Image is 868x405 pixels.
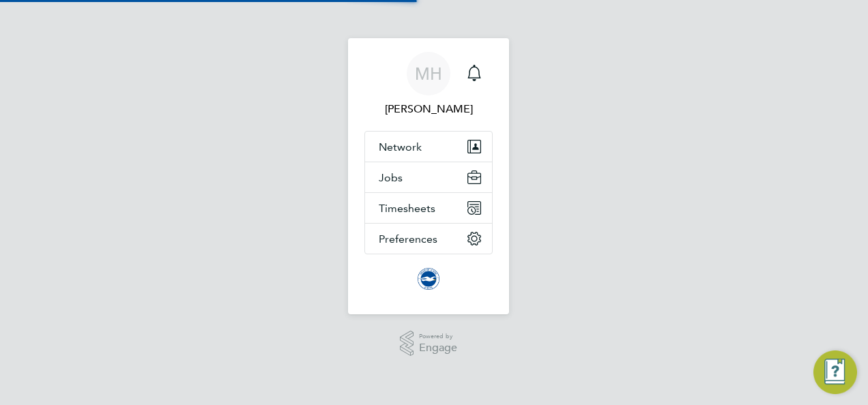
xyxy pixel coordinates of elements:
span: Engage [419,342,457,354]
span: MH [415,65,442,82]
span: Preferences [379,232,437,245]
img: brightonandhovealbion-logo-retina.png [418,268,439,290]
button: Network [365,132,492,162]
button: Engage Resource Center [813,350,857,394]
button: Timesheets [365,193,492,223]
span: Marcus Herron [364,101,493,117]
span: Jobs [379,171,403,184]
nav: Main navigation [348,38,509,314]
span: Powered by [419,331,457,342]
a: Go to home page [364,268,493,290]
span: Network [379,140,422,153]
button: Jobs [365,162,492,192]
span: Timesheets [379,202,435,215]
a: MH[PERSON_NAME] [364,52,493,117]
button: Preferences [365,224,492,254]
a: Powered byEngage [400,331,458,357]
